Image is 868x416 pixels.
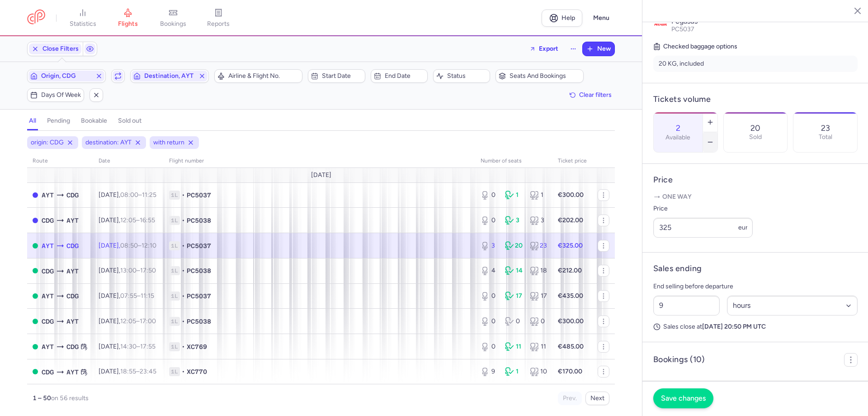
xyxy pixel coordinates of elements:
[66,342,79,352] span: Charles De Gaulle, Paris, France
[182,241,185,250] span: •
[60,8,105,28] a: statistics
[738,224,748,231] span: eur
[42,241,54,251] span: Antalya, Antalya, Turkey
[29,117,36,125] h4: all
[187,241,211,250] span: PC5037
[120,242,138,249] time: 08:50
[481,191,498,200] div: 0
[558,368,582,375] strong: €170.00
[27,88,84,102] button: Days of week
[481,216,498,225] div: 0
[47,117,70,125] h4: pending
[120,191,138,199] time: 08:00
[120,267,137,274] time: 13:00
[187,191,211,200] span: PC5037
[31,138,64,147] span: origin: CDG
[33,394,51,402] strong: 1 – 50
[169,266,180,275] span: 1L
[120,368,136,375] time: 18:55
[447,72,487,80] span: Status
[99,267,156,274] span: [DATE],
[187,367,207,376] span: XC770
[196,8,241,28] a: reports
[27,69,106,83] button: Origin, CDG
[505,216,522,225] div: 3
[187,266,211,275] span: PC5038
[207,20,230,28] span: reports
[475,154,552,168] th: number of seats
[182,317,185,326] span: •
[140,368,156,375] time: 23:45
[371,69,428,83] button: End date
[505,367,522,376] div: 1
[28,42,83,56] button: Close Filters
[169,317,180,326] span: 1L
[140,267,156,274] time: 17:50
[120,216,136,224] time: 12:05
[481,266,498,275] div: 4
[539,45,558,52] span: Export
[505,342,522,351] div: 11
[85,138,132,147] span: destination: AYT
[530,266,547,275] div: 18
[120,242,156,249] span: –
[27,10,45,26] a: CitizenPlane red outlined logo
[93,154,164,168] th: date
[99,368,156,375] span: [DATE],
[653,281,858,292] p: End selling before departure
[169,241,180,250] span: 1L
[481,292,498,301] div: 0
[819,134,832,141] p: Total
[481,317,498,326] div: 0
[120,317,136,325] time: 12:05
[524,42,564,56] button: Export
[187,216,211,225] span: PC5038
[653,388,713,408] button: Save changes
[228,72,299,80] span: Airline & Flight No.
[653,56,858,72] li: 20 KG, included
[169,191,180,200] span: 1L
[182,292,185,301] span: •
[153,138,184,147] span: with return
[653,263,702,274] h4: Sales ending
[160,20,186,28] span: bookings
[495,69,584,83] button: Seats and bookings
[566,88,615,102] button: Clear filters
[653,323,858,331] p: Sales close at
[530,191,547,200] div: 1
[120,317,156,325] span: –
[144,72,195,80] span: Destination, AYT
[702,323,766,330] strong: [DATE] 20:50 PM UTC
[141,292,154,300] time: 11:15
[505,241,522,250] div: 20
[42,316,54,326] span: CDG
[120,343,137,350] time: 14:30
[42,266,54,276] span: CDG
[66,241,79,251] span: Charles De Gaulle, Paris, France
[530,367,547,376] div: 10
[552,154,592,168] th: Ticket price
[33,218,38,223] span: CLOSED
[42,342,54,352] span: Antalya, Antalya, Turkey
[481,241,498,250] div: 3
[120,368,156,375] span: –
[42,190,54,200] span: Antalya, Antalya, Turkey
[130,69,209,83] button: Destination, AYT
[653,17,668,32] img: Pegasus logo
[66,215,79,225] span: AYT
[66,316,79,326] span: AYT
[99,292,154,300] span: [DATE],
[99,242,156,249] span: [DATE],
[542,10,582,27] a: Help
[120,292,137,300] time: 07:55
[169,367,180,376] span: 1L
[322,72,362,80] span: Start date
[99,317,156,325] span: [DATE],
[509,72,580,80] span: Seats and bookings
[558,216,583,224] strong: €202.00
[182,367,185,376] span: •
[653,218,753,238] input: ---
[558,191,584,199] strong: €300.00
[214,69,302,83] button: Airline & Flight No.
[142,242,156,249] time: 12:10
